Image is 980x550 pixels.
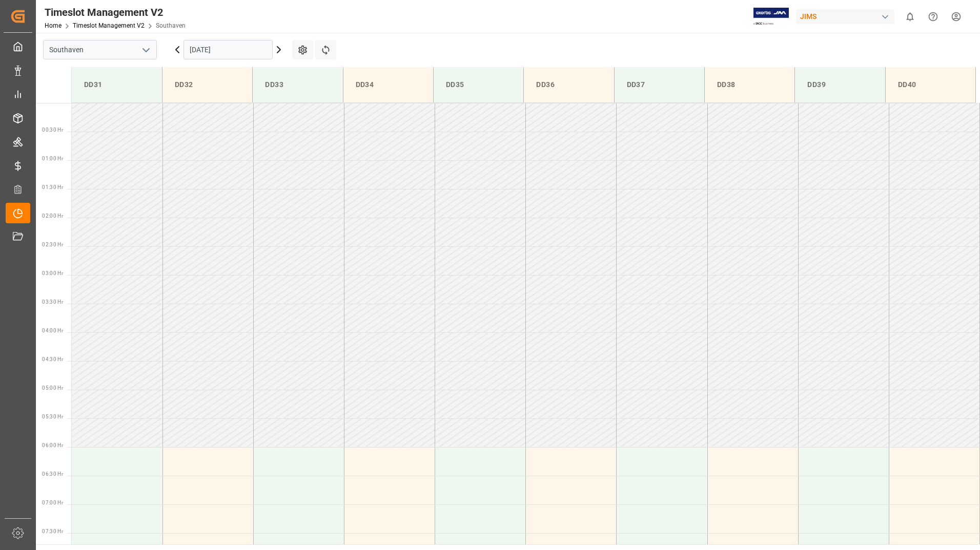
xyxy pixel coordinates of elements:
[922,5,945,28] button: Help Center
[42,528,63,534] span: 07:30 Hr
[42,471,63,477] span: 06:30 Hr
[80,75,154,94] div: DD31
[796,9,894,24] div: JIMS
[894,75,967,94] div: DD40
[138,42,153,58] button: open menu
[42,356,63,362] span: 04:30 Hr
[713,75,786,94] div: DD38
[183,40,273,59] input: DD.MM.YYYY
[796,7,899,26] button: JIMS
[899,5,922,28] button: show 0 new notifications
[42,385,63,391] span: 05:00 Hr
[42,156,63,161] span: 01:00 Hr
[42,299,63,305] span: 03:30 Hr
[45,5,186,20] div: Timeslot Management V2
[42,213,63,219] span: 02:00 Hr
[42,328,63,333] span: 04:00 Hr
[43,40,157,59] input: Type to search/select
[261,75,334,94] div: DD33
[442,75,515,94] div: DD35
[352,75,425,94] div: DD34
[803,75,876,94] div: DD39
[623,75,696,94] div: DD37
[532,75,605,94] div: DD36
[45,22,62,29] a: Home
[42,414,63,419] span: 05:30 Hr
[42,127,63,133] span: 00:30 Hr
[42,242,63,247] span: 02:30 Hr
[171,75,244,94] div: DD32
[753,8,789,26] img: Exertis%20JAM%20-%20Email%20Logo.jpg_1722504956.jpg
[42,500,63,505] span: 07:00 Hr
[42,270,63,276] span: 03:00 Hr
[42,184,63,190] span: 01:30 Hr
[42,442,63,448] span: 06:00 Hr
[73,22,145,29] a: Timeslot Management V2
